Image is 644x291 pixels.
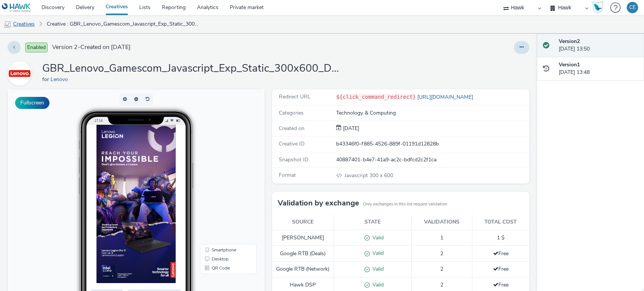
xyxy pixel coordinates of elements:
span: Smartphone [204,158,229,163]
span: [DATE] [341,125,359,132]
span: Valid [370,250,384,257]
td: [PERSON_NAME] [272,230,334,246]
span: 1 [440,234,443,241]
h1: GBR_Lenovo_Gamescom_Javascript_Exp_Static_300x600_DMPU_LenovoPro7i_20250820 [42,61,344,76]
button: Fullscreen [15,97,49,109]
strong: Version 2 [559,38,580,45]
span: Free [493,281,509,288]
span: Version 2 - Created on [DATE] [52,43,131,52]
img: undefined Logo [2,3,31,12]
li: Smartphone [194,156,247,165]
a: Lenovo [8,70,35,77]
h3: Validation by exchange [278,198,359,209]
span: Created on [279,125,304,132]
a: Lenovo [51,76,71,83]
li: Desktop [194,165,247,174]
th: Validations [412,214,472,230]
span: 1 $ [497,234,504,241]
img: Lenovo [9,63,31,84]
th: State [334,214,412,230]
div: CE [629,2,636,13]
div: Technology & Computing [336,109,528,117]
span: Javascript [344,172,369,179]
strong: Version 1 [559,61,580,68]
code: ${click_command_redirect} [336,94,416,100]
a: Creative : GBR_Lenovo_Gamescom_Javascript_Exp_Static_300x600_DMPU_LenovoPro7i_20250820 [43,15,204,33]
span: Valid [370,265,384,273]
span: Format [279,172,296,179]
span: Free [493,250,509,257]
span: Free [493,265,509,273]
div: [DATE] 13:48 [559,61,638,77]
div: Creation 20 August 2025, 13:48 [341,125,359,132]
span: Snapshot ID [279,156,308,163]
span: Valid [370,234,384,241]
td: Google RTB (Network) [272,262,334,277]
small: Only exchanges in this list require validation [363,201,447,207]
img: mobile [4,21,11,28]
span: 2 [440,250,443,257]
a: [URL][DOMAIN_NAME] [416,93,476,101]
th: Source [272,214,334,230]
img: Hawk Academy [592,2,603,14]
span: Desktop [204,167,221,172]
div: b43346f0-f885-4526-889f-01191d12828b [336,140,528,148]
span: Redirect URL [279,93,310,100]
span: 300 x 600 [344,172,393,179]
span: Creative ID [279,140,304,147]
span: for [42,76,51,83]
span: 17:14 [87,29,95,33]
span: 2 [440,265,443,273]
span: Valid [370,281,384,288]
div: 40887401-b4e7-41a9-ac2c-bdfcd2c2f1ca [336,156,528,164]
span: Enabled [25,43,48,52]
li: QR Code [194,174,247,183]
td: Google RTB (Deals) [272,246,334,262]
span: QR Code [204,176,222,181]
th: Total cost [472,214,529,230]
span: 2 [440,281,443,288]
div: [DATE] 13:50 [559,38,638,53]
a: Hawk Academy [592,2,606,14]
span: Categories [279,109,304,116]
